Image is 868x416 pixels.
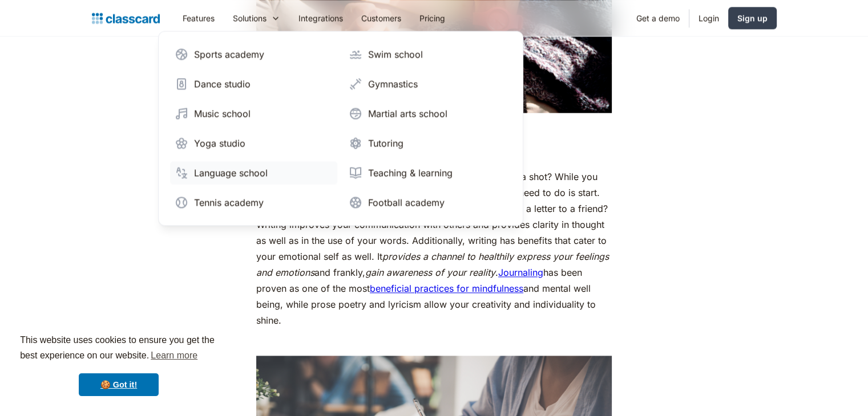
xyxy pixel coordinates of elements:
[224,5,289,31] div: Solutions
[9,323,228,407] div: cookieconsent
[158,31,523,226] nav: Solutions
[194,195,264,209] div: Tennis academy
[170,161,337,184] a: Language school
[368,107,447,120] div: Martial arts school
[289,5,352,31] a: Integrations
[194,47,264,61] div: Sports academy
[256,169,612,328] p: Reading helps you become a better writer, so why not give it a shot? While you may be apprehensiv...
[344,132,511,154] a: Tutoring
[368,77,418,91] div: Gymnastics
[20,333,217,364] span: This website uses cookies to ensure you get the best experience on our website.
[233,12,267,24] div: Solutions
[194,107,251,120] div: Music school
[410,5,454,31] a: Pricing
[365,267,495,278] em: gain awareness of your reality
[737,12,768,24] div: Sign up
[170,132,337,154] a: Yoga studio
[370,283,523,294] a: beneficial practices for mindfulness
[79,373,159,396] a: dismiss cookie message
[170,43,337,66] a: Sports academy
[256,251,609,278] em: provides a channel to healthily express your feelings and emotions
[344,161,511,184] a: Teaching & learning
[344,43,511,66] a: Swim school
[689,5,728,31] a: Login
[92,10,160,26] a: home
[194,77,251,91] div: Dance studio
[344,191,511,214] a: Football academy
[173,5,224,31] a: Features
[170,102,337,125] a: Music school
[256,334,612,350] p: ‍
[170,191,337,214] a: Tennis academy
[344,72,511,95] a: Gymnastics
[170,72,337,95] a: Dance studio
[368,166,453,180] div: Teaching & learning
[194,136,245,150] div: Yoga studio
[498,267,543,278] a: Journaling
[728,7,777,29] a: Sign up
[194,166,268,180] div: Language school
[344,102,511,125] a: Martial arts school
[352,5,410,31] a: Customers
[368,195,445,209] div: Football academy
[368,47,423,61] div: Swim school
[368,136,403,150] div: Tutoring
[149,347,199,364] a: learn more about cookies
[627,5,689,31] a: Get a demo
